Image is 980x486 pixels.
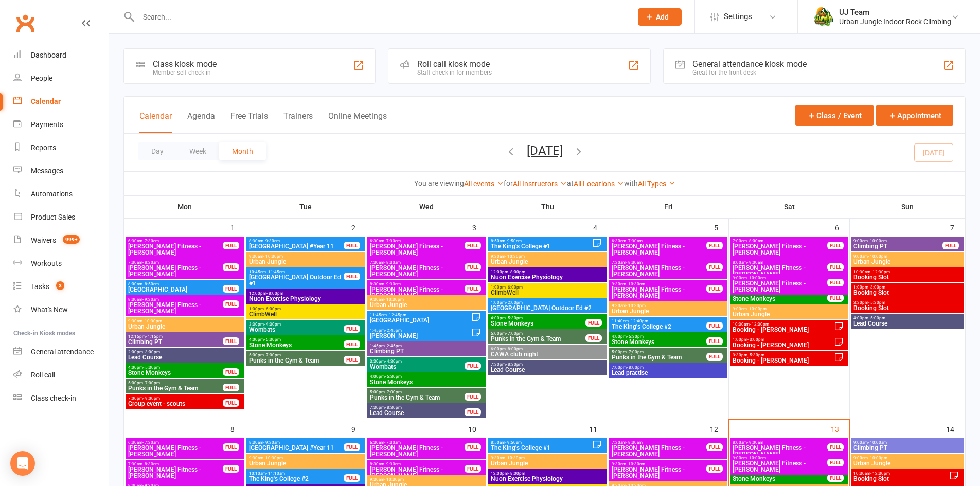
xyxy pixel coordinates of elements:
a: Reports [13,136,109,159]
span: - 5:30pm [747,353,764,357]
span: - 9:30am [263,239,280,243]
span: [PERSON_NAME] Fitness - [PERSON_NAME] [369,243,465,256]
span: - 10:30pm [384,297,404,302]
a: All Instructors [513,179,567,188]
span: Punks in the Gym & Team [611,354,707,361]
div: Waivers [31,236,56,244]
span: 6:30am [369,239,465,243]
div: FULL [344,356,360,364]
span: - 12:40pm [629,319,648,323]
span: [PERSON_NAME] Fitness - [PERSON_NAME] [611,265,707,277]
span: - 6:00pm [506,285,523,290]
span: - 8:30am [626,260,643,265]
a: Automations [13,183,109,206]
span: Nuon Exercise Physiology [490,274,604,280]
span: 7:30pm [490,362,604,367]
div: FULL [827,242,844,249]
span: Wombats [248,327,344,333]
span: 3:30pm [732,353,834,357]
span: 9:30am [128,319,242,323]
button: Day [138,142,176,160]
span: 8:00am [128,282,223,286]
span: - 8:50am [142,282,159,286]
span: The King's College #2 [611,323,707,330]
span: - 4:30pm [385,359,402,364]
span: - 7:30am [626,239,643,243]
span: [PERSON_NAME] Fitness - [PERSON_NAME] [611,286,707,299]
div: 6 [835,219,849,236]
div: 2 [351,219,366,236]
input: Search... [135,10,625,24]
div: FULL [827,263,844,271]
a: Waivers 999+ [13,229,109,252]
th: Sun [850,196,965,218]
span: - 9:30am [142,297,159,302]
span: 9:30am [611,282,707,286]
span: Climbing PT [369,348,484,354]
div: Staff check-in for members [417,69,492,76]
div: Class check-in [31,394,76,402]
span: Punks in the Gym & Team [369,394,465,401]
span: 7:30am [369,260,465,265]
button: Week [176,142,219,160]
span: 6:30am [611,239,707,243]
div: FULL [223,300,239,308]
span: 5:00pm [611,350,707,354]
span: [PERSON_NAME] Fitness - [PERSON_NAME] [369,286,465,299]
span: Stone Monkeys [248,342,344,348]
span: 4:00pm [248,337,344,342]
span: 4:00pm [128,365,223,370]
span: Stone Monkeys [732,296,828,302]
span: Climbing PT [853,243,943,249]
span: 10:30am [732,322,834,327]
span: Lead Course [128,354,242,361]
span: 8:30am [248,239,344,243]
span: - 11:45am [266,269,285,274]
span: 10:45am [248,269,344,274]
span: 999+ [63,235,80,244]
div: Great for the front desk [692,69,807,76]
span: Stone Monkeys [611,339,707,345]
span: [PERSON_NAME] [369,333,471,339]
strong: at [567,179,574,187]
a: Dashboard [13,44,109,67]
th: Thu [487,196,608,218]
div: FULL [706,242,723,249]
span: - 5:00pm [868,316,885,320]
span: - 3:00pm [143,350,160,354]
span: Stone Monkeys [490,320,586,327]
div: FULL [706,263,723,271]
span: 9:00am [732,276,828,280]
span: Lead practise [611,370,725,376]
div: Class kiosk mode [153,59,217,69]
span: 3:30pm [248,322,344,327]
span: [PERSON_NAME] Fitness - [PERSON_NAME] [732,243,828,256]
span: [GEOGRAPHIC_DATA] Outdoor Ed #2 [490,305,604,311]
span: 1:45pm [369,344,484,348]
span: 1:00pm [490,300,604,305]
span: - 8:00am [747,239,763,243]
div: 8 [230,420,245,437]
span: - 6:00pm [264,307,281,311]
div: FULL [465,362,481,370]
div: 11 [589,420,608,437]
span: Booking Slot [853,290,961,296]
span: 5:00pm [369,390,465,394]
div: FULL [465,408,481,416]
a: People [13,67,109,90]
span: - 8:00pm [508,269,525,274]
span: [PERSON_NAME] Fitness - [PERSON_NAME] [732,265,828,277]
span: - 10:00am [868,239,887,243]
div: 10 [468,420,487,437]
span: 6:30am [128,239,223,243]
div: People [31,74,52,82]
div: FULL [706,353,723,361]
a: Workouts [13,252,109,275]
span: 9:00am [853,254,961,259]
span: ClimbWell [490,290,604,296]
span: 9:00am [732,307,846,311]
div: FULL [706,337,723,345]
span: - 7:00pm [143,381,160,385]
span: - 2:45pm [385,328,402,333]
span: 3:30pm [369,359,465,364]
